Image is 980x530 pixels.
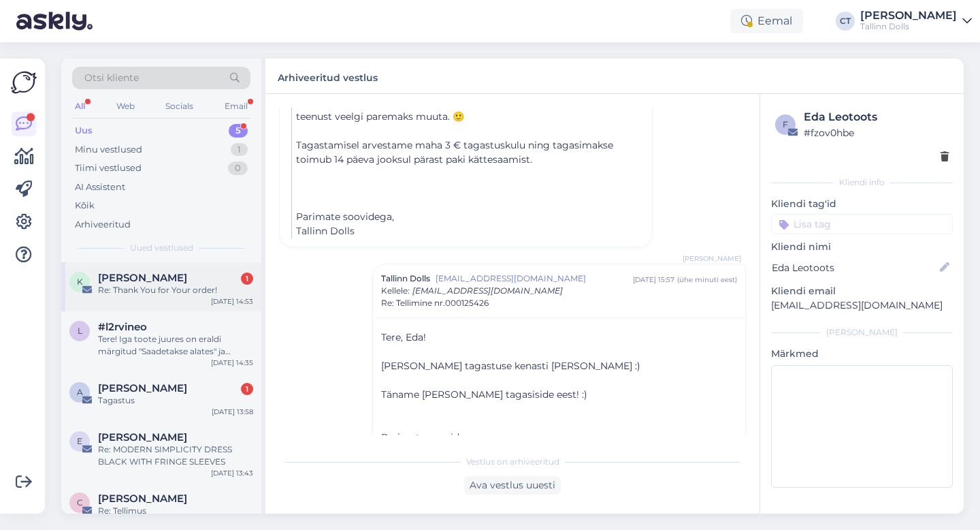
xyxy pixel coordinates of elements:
[130,242,193,254] span: Uued vestlused
[860,10,972,32] a: [PERSON_NAME]Tallinn Dolls
[804,125,949,140] div: # fzov0hbe
[771,284,953,298] p: Kliendi email
[436,272,633,285] span: [EMAIL_ADDRESS][DOMAIN_NAME]
[77,387,83,397] span: A
[860,21,957,32] div: Tallinn Dolls
[75,181,125,194] div: AI Assistent
[381,388,587,401] span: Täname [PERSON_NAME] tagasiside eest! :)
[75,199,95,213] div: Kõik
[804,109,949,125] div: Eda Leotoots
[381,431,479,443] span: Parimate soovidega,
[211,358,253,368] div: [DATE] 14:35
[72,97,88,115] div: All
[98,493,187,505] span: Cerlin Pesti
[296,211,394,223] span: Parimate soovidega,
[75,218,131,232] div: Arhiveeritud
[381,272,430,285] span: Tallinn Dolls
[98,382,187,394] span: Ane Libek
[98,272,187,284] span: Kätlin Aun
[78,326,82,336] span: l
[278,67,378,85] label: Arhiveeritud vestlus
[229,124,248,138] div: 5
[77,436,82,446] span: E
[381,331,426,343] span: Tere, Eda!
[98,333,253,358] div: Tere! Iga toote juures on eraldi märgitud "Saadetakse alates" ja kuupäev, mis näitab, millal antu...
[211,296,253,307] div: [DATE] 14:53
[211,468,253,478] div: [DATE] 13:43
[296,139,613,166] span: Tagastamisel arvestame maha 3 € tagastuskulu ning tagasimakse toimub 14 päeva jooksul pärast paki...
[771,197,953,211] p: Kliendi tag'id
[296,225,355,237] span: Tallinn Dolls
[771,347,953,361] p: Märkmed
[77,277,83,287] span: K
[783,119,788,129] span: f
[231,143,248,157] div: 1
[836,12,855,31] div: CT
[683,253,741,264] span: [PERSON_NAME]
[771,240,953,254] p: Kliendi nimi
[772,260,937,275] input: Lisa nimi
[163,97,196,115] div: Socials
[730,9,803,33] div: Eemal
[241,272,253,285] div: 1
[114,97,137,115] div: Web
[466,456,559,468] span: Vestlus on arhiveeritud
[633,275,674,285] div: [DATE] 15:57
[98,443,253,468] div: Re: MODERN SIMPLICITY DRESS BLACK WITH FRINGE SLEEVES
[75,161,142,175] div: Tiimi vestlused
[771,298,953,313] p: [EMAIL_ADDRESS][DOMAIN_NAME]
[75,124,93,138] div: Uus
[11,69,37,95] img: Askly Logo
[77,497,83,508] span: C
[677,275,737,285] div: ( ühe minuti eest )
[381,360,640,372] span: [PERSON_NAME] tagastuse kenasti [PERSON_NAME] :)
[98,394,253,407] div: Tagastus
[771,214,953,234] input: Lisa tag
[381,297,489,309] span: Re: Tellimine nr.000125426
[98,321,147,333] span: #l2rvineo
[75,143,142,157] div: Minu vestlused
[98,505,253,517] div: Re: Tellimus
[212,407,253,417] div: [DATE] 13:58
[381,285,410,296] span: Kellele :
[241,383,253,395] div: 1
[228,161,248,175] div: 0
[84,71,139,85] span: Otsi kliente
[412,285,563,296] span: [EMAIL_ADDRESS][DOMAIN_NAME]
[98,284,253,296] div: Re: Thank You for Your order!
[222,97,250,115] div: Email
[860,10,957,21] div: [PERSON_NAME]
[464,476,561,495] div: Ava vestlus uuesti
[771,176,953,189] div: Kliendi info
[98,431,187,443] span: Evelyn Everest
[771,326,953,339] div: [PERSON_NAME]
